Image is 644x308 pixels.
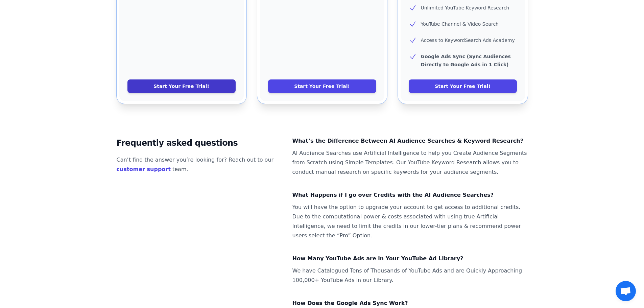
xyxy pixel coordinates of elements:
[292,190,528,200] dt: What Happens if I go over Credits with the AI Audience Searches?
[421,5,509,10] span: Unlimited YouTube Keyword Research
[421,38,515,43] span: Access to KeywordSearch Ads Academy
[421,21,499,27] span: YouTube Channel & Video Search
[292,266,528,285] dd: We have Catalogued Tens of Thousands of YouTube Ads and are Quickly Approaching 100,000+ YouTube ...
[292,148,528,177] dd: AI Audience Searches use Artificial Intelligence to help you Create Audience Segments from Scratc...
[127,79,236,93] a: Start Your Free Trial!
[292,254,528,263] dt: How Many YouTube Ads are in Your YouTube Ad Library?
[292,299,528,308] dt: How Does the Google Ads Sync Work?
[117,155,282,174] p: Can’t find the answer you’re looking for? Reach out to our team.
[117,166,171,172] a: customer support
[292,203,528,240] dd: You will have the option to upgrade your account to get access to additional credits. Due to the ...
[268,79,376,93] a: Start Your Free Trial!
[409,79,517,93] a: Start Your Free Trial!
[616,281,636,301] div: Open chat
[117,136,282,150] h2: Frequently asked questions
[421,54,511,67] b: Google Ads Sync (Sync Audiences Directly to Google Ads in 1 Click)
[292,136,528,146] dt: What’s the Difference Between AI Audience Searches & Keyword Research?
